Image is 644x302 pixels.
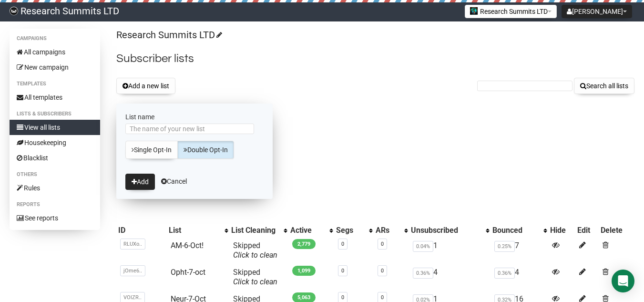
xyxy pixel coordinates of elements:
a: Blacklist [10,150,100,166]
button: [PERSON_NAME] [562,5,632,18]
span: 0.04% [413,241,433,252]
li: Reports [10,199,100,210]
div: ID [118,226,165,235]
th: Hide: No sort applied, sorting is disabled [548,224,575,237]
button: Add [125,174,155,190]
td: 4 [409,264,491,291]
span: jOme6.. [120,265,145,276]
button: Search all lists [574,78,634,94]
button: Add a new list [116,78,175,94]
img: bccbfd5974049ef095ce3c15df0eef5a [10,7,18,15]
li: Campaigns [10,33,100,44]
div: Bounced [492,226,539,235]
li: Templates [10,78,100,90]
td: 4 [491,264,548,291]
th: Delete: No sort applied, sorting is disabled [599,224,634,237]
a: Click to clean [233,277,277,286]
a: Housekeeping [10,135,100,150]
a: AM-6-Oct! [171,241,204,250]
th: ID: No sort applied, sorting is disabled [116,224,167,237]
label: List name [125,113,264,121]
a: All campaigns [10,44,100,60]
a: See reports [10,210,100,226]
th: List: No sort applied, activate to apply an ascending sort [167,224,229,237]
div: Active [290,226,325,235]
a: View all lists [10,120,100,135]
li: Lists & subscribers [10,108,100,120]
span: 2,779 [292,239,316,249]
button: Research Summits LTD [465,5,557,18]
img: 2.jpg [470,7,478,15]
a: All templates [10,90,100,105]
span: Skipped [233,268,277,286]
a: 0 [341,294,344,301]
th: Edit: No sort applied, sorting is disabled [575,224,599,237]
span: 0.36% [494,268,515,279]
a: Double Opt-In [177,141,234,159]
a: Research Summits LTD [116,29,221,41]
th: ARs: No sort applied, activate to apply an ascending sort [374,224,409,237]
td: 7 [491,237,548,264]
a: Cancel [161,177,187,185]
span: 0.36% [413,268,433,279]
a: 0 [381,294,384,301]
a: New campaign [10,60,100,75]
th: Active: No sort applied, activate to apply an ascending sort [288,224,334,237]
span: Skipped [233,241,277,260]
span: 1,099 [292,266,316,276]
a: 0 [381,268,384,274]
span: 0.25% [494,241,515,252]
div: Delete [601,226,633,235]
a: Rules [10,180,100,196]
div: Hide [550,226,573,235]
a: Single Opt-In [125,141,178,159]
div: Unsubscribed [411,226,481,235]
a: 0 [341,241,344,247]
div: Open Intercom Messenger [612,270,634,292]
span: RLUXo.. [120,239,145,250]
div: List Cleaning [231,226,279,235]
a: 0 [341,268,344,274]
a: 0 [381,241,384,247]
div: List [169,226,220,235]
th: Segs: No sort applied, activate to apply an ascending sort [334,224,374,237]
th: List Cleaning: No sort applied, activate to apply an ascending sort [229,224,288,237]
h2: Subscriber lists [116,50,634,67]
li: Others [10,169,100,180]
input: The name of your new list [125,124,254,134]
div: ARs [376,226,399,235]
a: Click to clean [233,250,277,260]
th: Unsubscribed: No sort applied, activate to apply an ascending sort [409,224,491,237]
th: Bounced: No sort applied, activate to apply an ascending sort [491,224,548,237]
td: 1 [409,237,491,264]
div: Segs [336,226,364,235]
a: Opht-7-oct [171,268,205,277]
div: Edit [577,226,597,235]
